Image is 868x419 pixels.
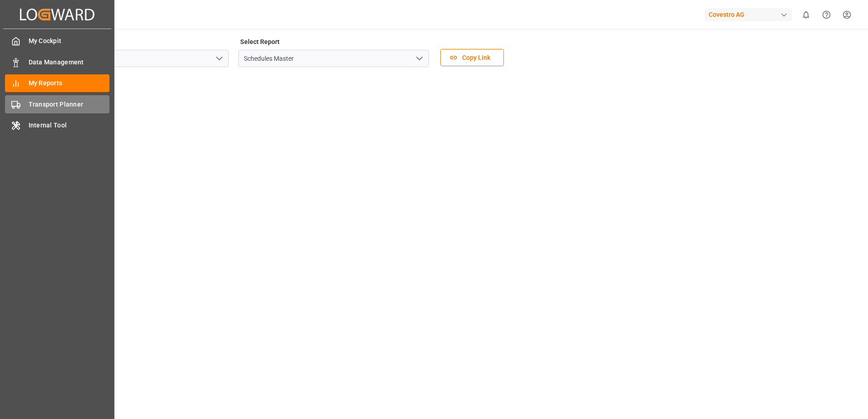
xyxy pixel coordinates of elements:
[238,50,429,67] input: Type to search/select
[38,50,229,67] input: Type to search/select
[705,8,792,21] div: Covestro AG
[705,6,796,23] button: Covestro AG
[29,58,110,67] span: Data Management
[238,35,281,48] label: Select Report
[458,53,495,63] span: Copy Link
[212,52,226,66] button: open menu
[29,78,110,88] span: My Reports
[29,121,110,130] span: Internal Tool
[5,32,109,50] a: My Cockpit
[816,5,837,25] button: Help Center
[412,52,426,66] button: open menu
[796,5,816,25] button: show 0 new notifications
[440,49,504,66] button: Copy Link
[29,36,110,46] span: My Cockpit
[5,95,109,113] a: Transport Planner
[5,74,109,92] a: My Reports
[29,100,110,109] span: Transport Planner
[5,53,109,71] a: Data Management
[5,117,109,134] a: Internal Tool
